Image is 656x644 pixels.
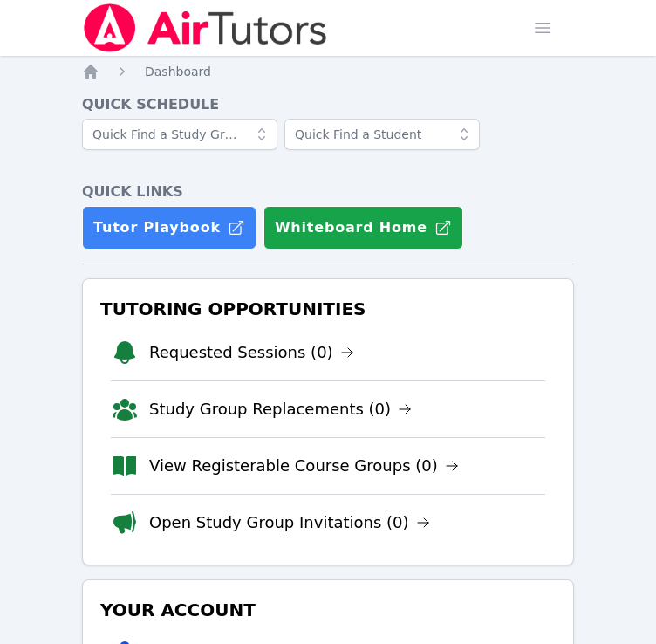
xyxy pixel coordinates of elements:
[82,94,574,115] h4: Quick Schedule
[145,63,211,80] a: Dashboard
[149,340,354,365] a: Requested Sessions (0)
[82,63,574,80] nav: Breadcrumb
[149,510,430,535] a: Open Study Group Invitations (0)
[97,293,559,325] h3: Tutoring Opportunities
[263,206,463,250] button: Whiteboard Home
[82,3,329,52] img: Air Tutors
[97,594,559,626] h3: Your Account
[149,397,412,421] a: Study Group Replacements (0)
[284,119,480,150] input: Quick Find a Student
[82,182,574,202] h4: Quick Links
[149,454,459,478] a: View Registerable Course Groups (0)
[82,119,277,150] input: Quick Find a Study Group
[145,65,211,79] span: Dashboard
[82,206,256,250] a: Tutor Playbook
